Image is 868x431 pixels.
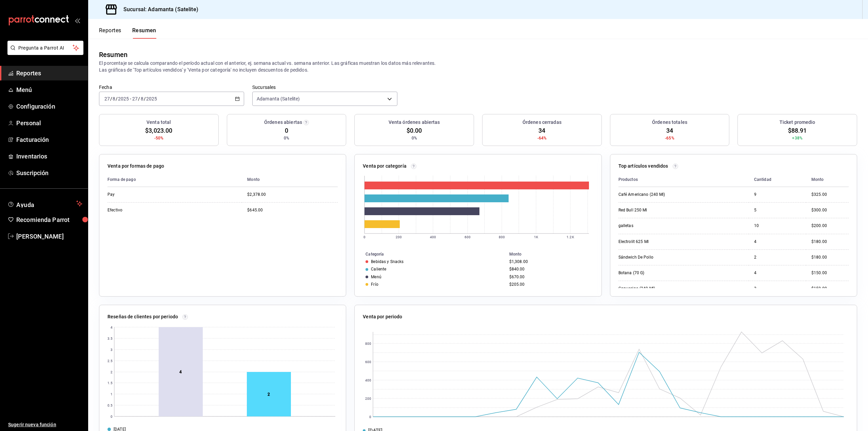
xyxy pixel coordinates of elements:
[396,235,402,239] text: 200
[144,96,146,101] span: /
[16,168,82,177] span: Suscripción
[111,325,113,329] text: 4
[811,239,849,245] div: $180.00
[430,235,436,239] text: 400
[16,69,82,78] span: Reportes
[104,96,110,101] input: --
[365,397,371,400] text: 200
[363,163,407,170] p: Venta por categoría
[355,250,506,258] th: Categoría
[257,95,300,102] span: Adamanta (Satelite)
[99,27,121,39] button: Reportes
[118,5,198,14] h3: Sucursal: Adamanta (Satelite)
[369,415,371,419] text: 0
[130,96,131,101] span: -
[666,126,673,135] span: 34
[252,85,397,90] label: Sucursales
[365,342,371,345] text: 800
[5,49,83,56] a: Pregunta a Parrot AI
[509,259,591,264] div: $1,308.00
[792,135,803,141] span: +38%
[264,119,302,126] h3: Órdenes abiertas
[112,96,116,101] input: --
[537,135,547,141] span: -64%
[509,282,591,287] div: $205.00
[522,119,561,126] h3: Órdenes cerradas
[18,44,73,52] span: Pregunta a Parrot AI
[99,50,127,60] div: Resumen
[99,60,857,73] p: El porcentaje se calcula comparando el período actual con el anterior, ej. semana actual vs. sema...
[116,96,118,101] span: /
[507,250,601,258] th: Monto
[754,270,801,276] div: 4
[99,85,244,90] label: Fecha
[107,359,113,363] text: 2.5
[111,392,113,396] text: 1
[111,348,113,352] text: 3
[407,126,422,135] span: $0.00
[754,239,801,245] div: 4
[16,215,82,224] span: Recomienda Parrot
[749,172,806,187] th: Cantidad
[16,152,82,161] span: Inventarios
[811,192,849,198] div: $325.00
[811,207,849,213] div: $300.00
[754,207,801,213] div: 5
[247,207,338,213] div: $645.00
[99,27,156,39] div: navigation tabs
[389,119,440,126] h3: Venta órdenes abiertas
[618,286,686,292] div: Capuccino (240 Ml)
[534,235,538,239] text: 1K
[538,126,545,135] span: 34
[465,235,471,239] text: 600
[509,267,591,271] div: $840.00
[365,378,371,382] text: 400
[110,96,112,101] span: /
[107,404,113,407] text: 0.5
[371,267,386,271] div: Caliente
[107,337,113,340] text: 3.5
[499,235,505,239] text: 800
[652,119,687,126] h3: Órdenes totales
[107,192,175,198] div: Pay
[242,172,338,187] th: Monto
[618,255,686,260] div: Sándwich De Pollo
[618,207,686,213] div: Red Bull 250 Ml
[16,85,82,94] span: Menú
[811,223,849,229] div: $200.00
[371,282,378,287] div: Frío
[811,255,849,260] div: $180.00
[107,172,242,187] th: Forma de pago
[111,415,113,418] text: 0
[806,172,849,187] th: Monto
[811,270,849,276] div: $150.00
[7,41,83,55] button: Pregunta a Parrot AI
[412,135,417,141] span: 0%
[618,163,668,170] p: Top artículos vendidos
[618,192,686,198] div: Café Americano (240 Ml)
[365,360,371,364] text: 600
[285,126,288,135] span: 0
[754,255,801,260] div: 2
[247,192,338,198] div: $2,378.00
[138,96,140,101] span: /
[111,370,113,374] text: 2
[284,135,289,141] span: 0%
[107,381,113,385] text: 1.5
[118,96,129,101] input: ----
[754,286,801,292] div: 3
[788,126,807,135] span: $88.91
[16,232,82,241] span: [PERSON_NAME]
[754,192,801,198] div: 9
[371,275,381,279] div: Menú
[618,172,749,187] th: Productos
[16,135,82,144] span: Facturación
[16,118,82,128] span: Personal
[107,163,164,170] p: Venta por formas de pago
[146,96,157,101] input: ----
[132,96,138,101] input: --
[811,286,849,292] div: $150.00
[154,135,164,141] span: -50%
[145,126,172,135] span: $3,023.00
[8,421,82,428] span: Sugerir nueva función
